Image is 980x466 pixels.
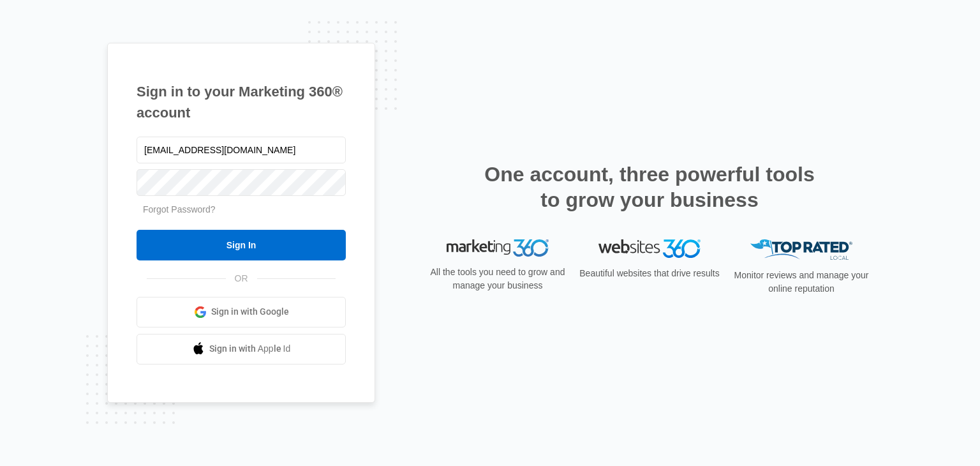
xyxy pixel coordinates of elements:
[480,162,819,213] h2: One account, three powerful tools to grow your business
[143,204,216,214] a: Forgot Password?
[750,239,852,260] img: Top Rated Local
[137,334,346,365] a: Sign in with Apple Id
[137,297,346,327] a: Sign in with Google
[598,239,701,258] img: Websites 360
[211,305,289,319] span: Sign in with Google
[426,266,569,292] p: All the tools you need to grow and manage your business
[209,342,291,356] span: Sign in with Apple Id
[578,267,721,280] p: Beautiful websites that drive results
[730,269,873,296] p: Monitor reviews and manage your online reputation
[137,81,346,123] h1: Sign in to your Marketing 360® account
[137,230,346,260] input: Sign In
[226,272,257,285] span: OR
[447,239,549,257] img: Marketing 360
[137,137,346,163] input: Email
